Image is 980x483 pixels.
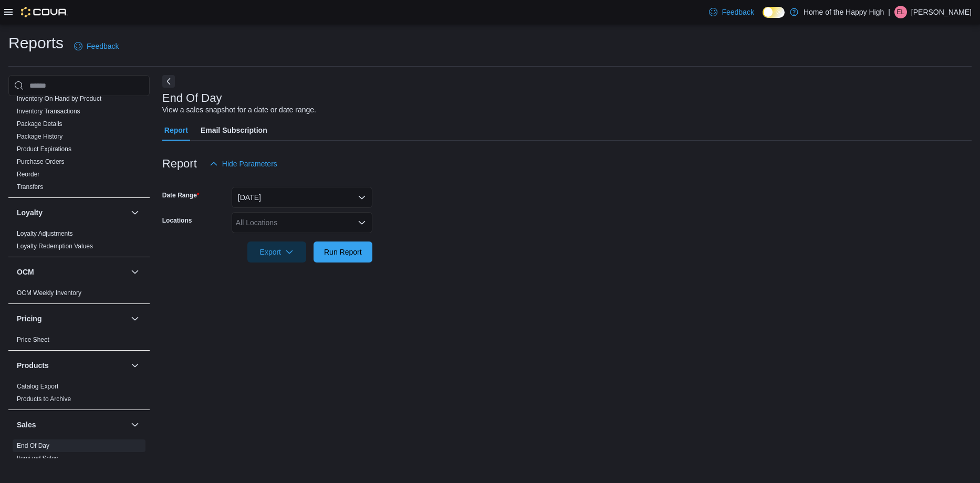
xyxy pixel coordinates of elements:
div: Pricing [8,333,150,350]
button: Pricing [129,312,141,325]
span: Reorder [17,170,39,178]
a: Package Details [17,120,62,128]
a: Transfers [17,183,43,191]
button: Open list of options [358,218,366,227]
div: Emily Landry [894,6,907,18]
a: Loyalty Adjustments [17,230,73,237]
button: Run Report [314,241,372,262]
p: | [888,6,890,18]
span: Loyalty Redemption Values [17,242,93,250]
div: Products [8,380,150,409]
a: Feedback [70,36,123,57]
a: End Of Day [17,442,49,449]
input: Dark Mode [763,7,785,18]
a: Inventory Transactions [17,108,80,115]
span: Run Report [324,247,362,257]
h3: End Of Day [162,92,222,104]
a: OCM Weekly Inventory [17,289,81,297]
span: Itemized Sales [17,454,58,463]
span: Report [164,120,188,141]
a: Catalog Export [17,383,58,390]
button: OCM [17,267,127,277]
h3: Report [162,157,197,170]
span: Transfers [17,183,43,191]
div: Inventory [8,42,150,197]
span: Export [254,241,300,262]
button: Loyalty [17,207,127,218]
h1: Reports [8,33,64,54]
span: Inventory Transactions [17,107,80,115]
h3: Loyalty [17,207,43,218]
button: Pricing [17,313,127,324]
span: Inventory On Hand by Product [17,94,101,103]
button: Products [129,359,141,372]
label: Date Range [162,191,200,199]
span: Package History [17,132,62,141]
button: OCM [129,266,141,278]
div: Loyalty [8,227,150,257]
span: Purchase Orders [17,157,65,166]
span: Feedback [722,7,754,17]
span: Product Expirations [17,145,71,153]
button: Hide Parameters [205,153,282,174]
h3: Products [17,360,49,371]
a: Package History [17,133,62,140]
a: Reorder [17,171,39,178]
h3: Pricing [17,313,41,324]
span: Price Sheet [17,335,49,344]
span: Feedback [87,41,119,51]
p: Home of the Happy High [804,6,884,18]
img: Cova [21,7,68,17]
button: Loyalty [129,206,141,219]
a: Products to Archive [17,395,71,403]
button: Sales [129,418,141,431]
a: Inventory On Hand by Product [17,95,101,102]
div: View a sales snapshot for a date or date range. [162,104,316,115]
a: Itemized Sales [17,455,58,462]
a: Loyalty Redemption Values [17,243,93,250]
span: Dark Mode [763,18,763,18]
a: Purchase Orders [17,158,65,165]
button: [DATE] [232,187,372,208]
span: Package Details [17,120,62,128]
span: End Of Day [17,442,49,450]
button: Products [17,360,127,371]
span: Loyalty Adjustments [17,229,73,238]
h3: OCM [17,267,34,277]
span: Hide Parameters [222,159,277,169]
button: Export [247,241,306,262]
a: Price Sheet [17,336,49,343]
span: EL [897,6,905,18]
div: OCM [8,287,150,303]
span: OCM Weekly Inventory [17,289,81,297]
a: Product Expirations [17,145,71,153]
span: Catalog Export [17,382,58,391]
span: Email Subscription [201,120,267,141]
h3: Sales [17,419,36,430]
label: Locations [162,216,192,225]
button: Sales [17,419,127,430]
a: Feedback [705,2,758,23]
button: Next [162,75,175,88]
p: [PERSON_NAME] [911,6,972,18]
span: Products to Archive [17,395,71,403]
